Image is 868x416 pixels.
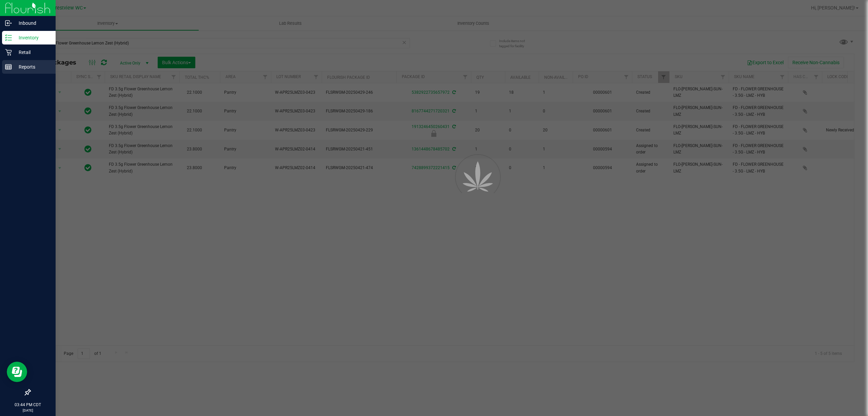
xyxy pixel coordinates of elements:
p: Inbound [12,19,53,27]
p: Reports [12,63,53,71]
p: Inventory [12,34,53,42]
p: Retail [12,48,53,56]
inline-svg: Inventory [5,34,12,41]
p: [DATE] [3,408,53,413]
inline-svg: Retail [5,49,12,56]
iframe: Resource center [7,362,27,382]
p: 03:44 PM CDT [3,402,53,408]
inline-svg: Reports [5,64,12,70]
inline-svg: Inbound [5,20,12,26]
